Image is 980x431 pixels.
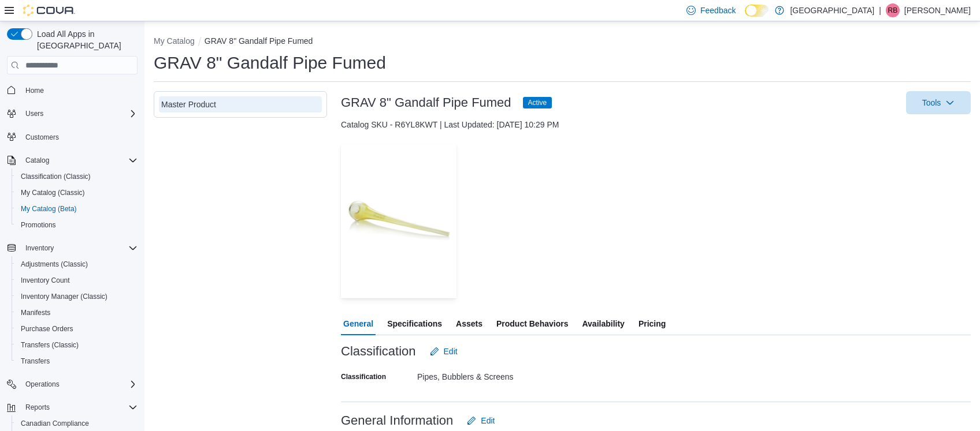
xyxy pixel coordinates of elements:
span: Purchase Orders [16,322,138,336]
span: Home [25,86,44,95]
span: Manifests [21,308,50,317]
span: Customers [21,130,138,144]
a: Adjustments (Classic) [16,257,92,271]
span: Reports [25,403,50,412]
span: Classification (Classic) [16,170,138,183]
button: Adjustments (Classic) [12,256,142,272]
span: Promotions [16,218,138,232]
span: Purchase Orders [21,324,73,333]
button: Customers [2,129,142,145]
span: Product Behaviors [496,312,568,335]
span: Users [25,109,43,118]
span: Transfers [21,357,50,366]
span: Assets [456,312,482,335]
h3: General Information [341,414,453,428]
span: Manifests [16,306,138,320]
a: My Catalog (Classic) [16,186,90,200]
button: Users [2,106,142,122]
span: Classification (Classic) [21,172,91,181]
span: Home [21,83,138,97]
div: Catalog SKU - R6YL8KWT | Last Updated: [DATE] 10:29 PM [341,119,971,130]
span: Edit [481,415,495,426]
button: Tools [906,91,971,114]
a: Canadian Compliance [16,417,94,430]
button: Catalog [2,152,142,168]
p: [GEOGRAPHIC_DATA] [790,3,874,17]
span: My Catalog (Beta) [16,202,138,216]
button: Purchase Orders [12,321,142,337]
span: Canadian Compliance [21,419,89,428]
p: [PERSON_NAME] [904,3,971,17]
span: Promotions [21,220,56,230]
a: Inventory Count [16,273,75,287]
span: RB [888,3,898,17]
button: Operations [2,376,142,392]
nav: An example of EuiBreadcrumbs [154,35,971,49]
button: Transfers [12,353,142,369]
a: Purchase Orders [16,322,78,336]
p: | [879,3,881,17]
span: Canadian Compliance [16,417,138,430]
span: Adjustments (Classic) [21,260,88,269]
div: Pipes, Bubblers & Screens [417,368,572,381]
span: Edit [444,346,458,357]
button: My Catalog (Beta) [12,201,142,217]
span: My Catalog (Classic) [16,186,138,200]
span: Inventory Manager (Classic) [16,290,138,303]
button: Users [21,107,48,121]
button: Operations [21,377,64,391]
h1: GRAV 8" Gandalf Pipe Fumed [154,51,386,74]
a: Home [21,84,49,98]
button: Inventory Manager (Classic) [12,288,142,305]
div: Master Product [161,99,320,110]
a: Transfers [16,354,54,368]
a: Manifests [16,306,55,320]
button: Inventory [2,240,142,256]
span: Feedback [700,5,736,16]
img: Image for GRAV 8" Gandalf Pipe Fumed [341,144,456,298]
button: Reports [21,400,54,414]
span: Inventory [25,243,54,253]
span: Load All Apps in [GEOGRAPHIC_DATA] [32,28,138,51]
span: Catalog [21,153,138,167]
label: Classification [341,372,386,381]
span: Active [528,98,547,108]
button: My Catalog [154,36,195,46]
span: Inventory Manager (Classic) [21,292,107,301]
a: Promotions [16,218,61,232]
button: My Catalog (Classic) [12,185,142,201]
span: Reports [21,400,138,414]
button: Transfers (Classic) [12,337,142,353]
span: Dark Mode [745,17,745,17]
span: Customers [25,133,59,142]
button: Classification (Classic) [12,168,142,185]
span: My Catalog (Beta) [21,204,77,213]
button: Reports [2,399,142,415]
a: Classification (Classic) [16,170,95,183]
h3: Classification [341,344,416,358]
span: Operations [25,380,60,389]
span: Inventory Count [21,276,70,285]
button: GRAV 8" Gandalf Pipe Fumed [205,36,313,46]
span: Transfers [16,354,138,368]
span: Inventory [21,241,138,255]
button: Edit [425,340,462,363]
a: My Catalog (Beta) [16,202,81,216]
span: Operations [21,377,138,391]
span: Pricing [639,312,666,335]
button: Catalog [21,153,54,167]
span: Availability [582,312,624,335]
span: Inventory Count [16,273,138,287]
span: Tools [922,97,941,108]
a: Customers [21,130,64,144]
a: Inventory Manager (Classic) [16,290,112,303]
span: Catalog [25,156,49,165]
span: General [343,312,373,335]
input: Dark Mode [745,5,769,17]
button: Promotions [12,217,142,233]
span: Transfers (Classic) [16,338,138,352]
a: Transfers (Classic) [16,338,83,352]
span: My Catalog (Classic) [21,188,85,197]
button: Inventory Count [12,272,142,288]
img: Cova [23,5,75,16]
